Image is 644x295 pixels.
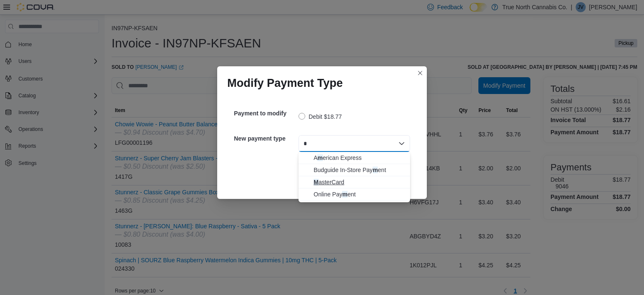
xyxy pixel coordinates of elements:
button: MasterCard [299,176,410,188]
button: Online Payment [299,188,410,201]
h5: New payment type [234,130,297,147]
h5: Payment to modify [234,105,297,122]
label: Debit $18.77 [299,112,342,122]
button: Closes this modal window [415,68,425,78]
h1: Modify Payment Type [227,76,343,90]
button: Budguide In-Store Payment [299,164,410,176]
button: Close list of options [398,140,405,147]
div: Choose from the following options [299,152,410,201]
button: American Express [299,152,410,164]
input: Accessible screen reader label [304,138,309,149]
